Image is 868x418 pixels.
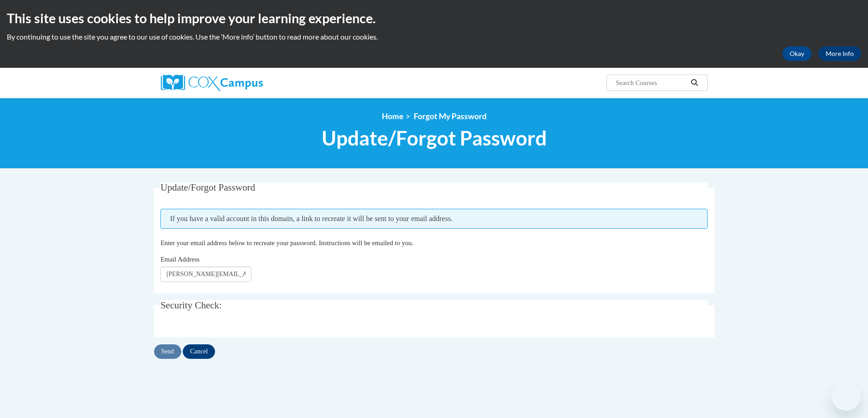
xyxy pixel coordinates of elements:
img: Cox Campus [161,75,263,91]
h2: This site uses cookies to help improve your learning experience. [7,9,861,27]
a: Home [382,111,403,121]
span: If you have a valid account in this domain, a link to recreate it will be sent to your email addr... [160,209,708,229]
input: Search Courses [615,77,688,88]
input: Email [160,267,252,282]
p: By continuing to use the site you agree to our use of cookies. Use the ‘More info’ button to read... [7,32,861,42]
a: Cox Campus [161,75,334,91]
span: Update/Forgot Password [160,182,255,193]
span: Security Check: [160,300,222,311]
input: Cancel [183,344,215,359]
iframe: Button to launch messaging window [832,382,861,411]
span: Enter your email address below to recreate your password. Instructions will be emailed to you. [160,239,413,247]
a: More Info [818,46,861,61]
span: Email Address [160,256,200,263]
span: Forgot My Password [414,111,487,121]
button: Okay [782,46,812,61]
button: Search [688,77,701,88]
span: Update/Forgot Password [322,126,547,150]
